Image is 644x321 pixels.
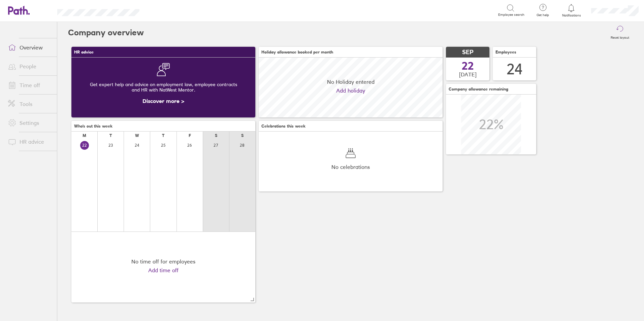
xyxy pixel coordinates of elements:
a: HR advice [3,135,57,148]
span: [DATE] [459,71,477,77]
span: No Holiday entered [327,79,375,85]
a: Time off [3,78,57,92]
span: HR advice [74,50,94,55]
a: Add holiday [336,87,365,94]
span: Holiday allowance booked per month [261,50,333,55]
a: People [3,60,57,73]
span: Employee search [498,13,524,17]
span: Celebrations this week [261,124,305,129]
div: M [83,133,86,138]
div: 24 [507,61,523,78]
button: Reset layout [607,22,633,43]
span: Notifications [560,13,582,17]
h2: Company overview [68,22,144,43]
label: Reset layout [607,34,633,40]
div: Get expert help and advice on employment law, employee contracts and HR with NatWest Mentor. [77,76,250,98]
a: Notifications [560,3,582,17]
span: No celebrations [331,164,370,170]
a: Discover more > [142,98,184,104]
div: F [189,133,191,138]
div: S [215,133,217,138]
div: T [162,133,164,138]
a: Overview [3,41,57,54]
a: Add time off [148,267,179,273]
div: No time off for employees [131,258,195,264]
span: 22 [462,61,474,71]
div: W [135,133,139,138]
a: Settings [3,116,57,130]
div: T [109,133,112,138]
span: Get help [532,13,554,17]
div: S [241,133,244,138]
span: Employees [495,50,516,55]
a: Tools [3,97,57,111]
span: Who's out this week [74,124,112,129]
div: Search [158,7,175,13]
span: Company allowance remaining [449,87,508,92]
span: SEP [462,49,474,56]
